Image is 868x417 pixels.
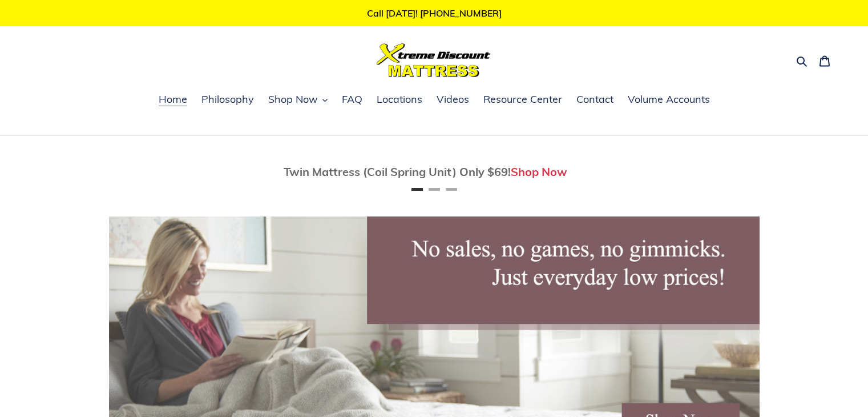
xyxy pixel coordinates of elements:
[159,93,187,106] span: Home
[429,188,440,191] button: Page 2
[478,91,568,109] a: Resource Center
[431,91,475,109] a: Videos
[377,43,491,77] img: Xtreme Discount Mattress
[511,165,567,179] a: Shop Now
[268,93,318,106] span: Shop Now
[153,91,193,109] a: Home
[446,188,457,191] button: Page 3
[628,93,710,106] span: Volume Accounts
[483,93,562,106] span: Resource Center
[377,93,422,106] span: Locations
[411,188,423,191] button: Page 1
[263,91,333,109] button: Shop Now
[336,91,368,109] a: FAQ
[284,165,511,179] span: Twin Mattress (Coil Spring Unit) Only $69!
[201,93,254,106] span: Philosophy
[576,93,613,106] span: Contact
[342,93,362,106] span: FAQ
[196,91,260,109] a: Philosophy
[571,91,619,109] a: Contact
[371,91,428,109] a: Locations
[437,93,469,106] span: Videos
[622,91,716,109] a: Volume Accounts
